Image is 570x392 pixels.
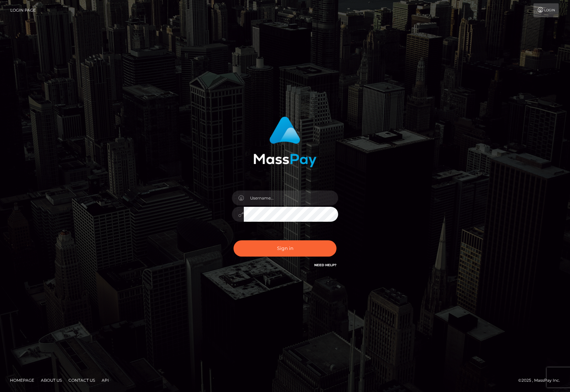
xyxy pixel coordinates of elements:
[66,375,98,385] a: Contact Us
[234,240,336,257] button: Sign in
[99,375,112,385] a: API
[314,263,336,267] a: Need Help?
[7,375,37,385] a: Homepage
[253,117,317,167] img: MassPay Login
[244,191,338,205] input: Username...
[533,3,559,17] a: Login
[518,377,565,384] div: © 2025 , MassPay Inc.
[10,3,36,17] a: Login Page
[38,375,64,385] a: About Us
